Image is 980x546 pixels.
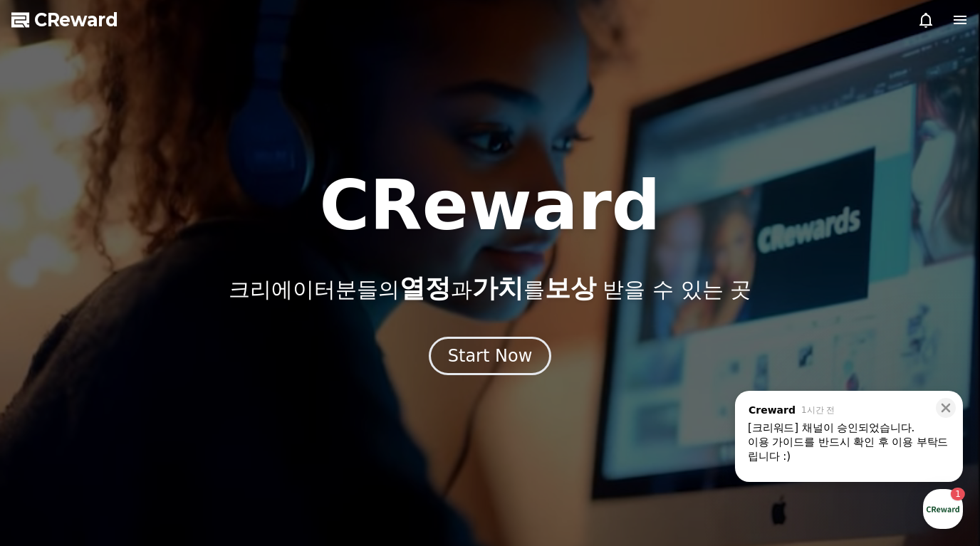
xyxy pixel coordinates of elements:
p: 크리에이터분들의 과 를 받을 수 있는 곳 [229,274,751,303]
a: 설정 [184,428,273,463]
span: 보상 [545,273,596,303]
a: 홈 [4,428,94,463]
span: 홈 [45,449,53,461]
span: 대화 [130,450,147,461]
span: 가치 [472,273,523,303]
a: 1대화 [94,428,184,463]
button: Start Now [429,337,552,375]
span: 열정 [400,273,451,303]
span: CReward [34,9,118,31]
h1: CReward [319,172,660,240]
span: 1 [145,427,150,439]
span: 설정 [220,449,237,461]
div: Start Now [448,345,533,367]
a: CReward [11,9,118,31]
a: Start Now [429,351,552,364]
